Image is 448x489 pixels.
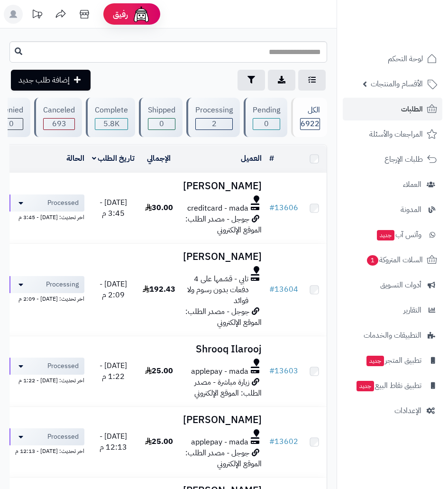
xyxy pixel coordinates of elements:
span: [DATE] - 2:09 م [100,278,127,301]
span: تطبيق المتجر [366,354,421,367]
a: السلات المتروكة1 [343,249,442,271]
a: الكل6922 [289,98,329,137]
span: Processed [47,198,79,208]
span: التقارير [403,304,421,317]
a: تحديثات المنصة [25,5,49,26]
span: تطبيق نقاط البيع [356,379,421,392]
span: رفيق [113,9,128,20]
div: 5831 [95,119,128,129]
span: 0 [253,119,280,129]
span: 1 [367,255,378,266]
span: طلبات الإرجاع [384,153,423,166]
span: applepay - mada [191,437,248,448]
span: لوحة التحكم [388,52,423,65]
span: [DATE] - 1:22 م [100,360,127,382]
h3: Shrooq Ilarooj [183,344,262,355]
div: Processing [195,105,233,116]
a: Pending 0 [242,98,289,137]
a: Complete 5.8K [84,98,137,137]
a: #13602 [269,436,298,447]
a: العملاء [343,173,442,196]
span: 25.00 [145,436,173,447]
span: جوجل - مصدر الطلب: الموقع الإلكتروني [185,306,262,328]
span: 2 [196,119,232,129]
span: 693 [44,119,74,129]
a: Canceled 693 [32,98,84,137]
a: #13606 [269,202,298,213]
a: لوحة التحكم [343,47,442,70]
span: جديد [366,356,384,366]
span: 0 [148,119,175,129]
span: 192.43 [143,284,175,295]
a: أدوات التسويق [343,274,442,296]
div: Pending [253,105,280,116]
span: الطلبات [401,102,423,116]
a: الإعدادات [343,399,442,422]
span: زيارة مباشرة - مصدر الطلب: الموقع الإلكتروني [194,377,262,399]
a: تطبيق المتجرجديد [343,349,442,372]
div: Shipped [148,105,175,116]
a: تاريخ الطلب [92,153,135,164]
a: المدونة [343,198,442,221]
span: أدوات التسويق [380,278,421,292]
span: 6922 [301,119,320,129]
span: العملاء [403,178,421,191]
span: Processing [46,280,79,289]
span: تابي - قسّمها على 4 دفعات بدون رسوم ولا فوائد [183,274,248,306]
span: Processed [47,432,79,442]
span: # [269,365,274,377]
span: الأقسام والمنتجات [371,77,423,91]
span: [DATE] - 3:45 م [100,197,127,219]
span: applepay - mada [191,366,248,377]
span: الإعدادات [394,404,421,417]
a: Shipped 0 [137,98,184,137]
span: # [269,284,274,295]
div: اخر تحديث: [DATE] - 1:22 م [9,375,84,385]
div: اخر تحديث: [DATE] - 12:13 م [9,445,84,455]
span: جديد [357,381,374,391]
span: 25.00 [145,365,173,377]
span: وآتس آب [376,228,421,241]
a: التطبيقات والخدمات [343,324,442,347]
span: المدونة [401,203,421,216]
span: السلات المتروكة [366,253,423,267]
a: تطبيق نقاط البيعجديد [343,374,442,397]
a: # [269,153,274,164]
a: Processing 2 [184,98,242,137]
a: الحالة [66,153,84,164]
span: جوجل - مصدر الطلب: الموقع الإلكتروني [185,447,262,470]
h3: [PERSON_NAME] [183,251,262,262]
a: العميل [241,153,262,164]
span: 30.00 [145,202,173,213]
img: logo-2.png [384,23,439,43]
a: وآتس آبجديد [343,223,442,246]
a: طلبات الإرجاع [343,148,442,171]
h3: [PERSON_NAME] [183,181,262,192]
div: اخر تحديث: [DATE] - 2:09 م [9,293,84,303]
img: ai-face.png [132,5,151,24]
div: Canceled [43,105,75,116]
span: جديد [377,230,394,240]
div: الكل [300,105,320,116]
div: اخر تحديث: [DATE] - 3:45 م [9,212,84,221]
div: Complete [95,105,128,116]
span: # [269,436,274,447]
a: الطلبات [343,98,442,120]
span: إضافة طلب جديد [18,74,70,86]
span: 5.8K [95,119,128,129]
a: إضافة طلب جديد [11,70,91,91]
span: # [269,202,274,213]
a: المراجعات والأسئلة [343,123,442,146]
a: #13604 [269,284,298,295]
span: [DATE] - 12:13 م [100,431,127,453]
a: #13603 [269,365,298,377]
span: المراجعات والأسئلة [369,128,423,141]
span: التطبيقات والخدمات [364,329,421,342]
a: الإجمالي [147,153,171,164]
h3: [PERSON_NAME] [183,415,262,425]
span: جوجل - مصدر الطلب: الموقع الإلكتروني [185,213,262,236]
